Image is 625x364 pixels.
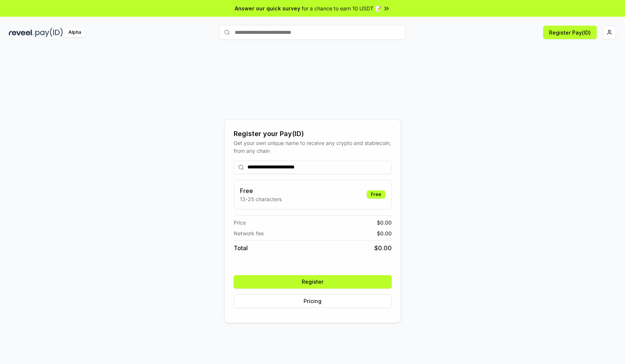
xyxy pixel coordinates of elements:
h3: Free [240,186,282,195]
img: pay_id [35,28,63,37]
div: Free [367,190,385,199]
div: Alpha [64,28,85,37]
button: Register [234,275,392,289]
span: $ 0.00 [374,244,392,252]
div: Get your own unique name to receive any crypto and stablecoin, from any chain [234,139,392,155]
span: Answer our quick survey [235,4,300,12]
div: Register your Pay(ID) [234,129,392,139]
span: Total [234,244,248,252]
p: 13-25 characters [240,195,282,203]
span: Network fee [234,229,264,237]
span: $ 0.00 [377,229,392,237]
button: Pricing [234,294,392,308]
span: for a chance to earn 10 USDT 📝 [302,4,381,12]
span: Price [234,219,246,226]
span: $ 0.00 [377,219,392,226]
img: reveel_dark [9,28,34,37]
button: Register Pay(ID) [543,26,597,39]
